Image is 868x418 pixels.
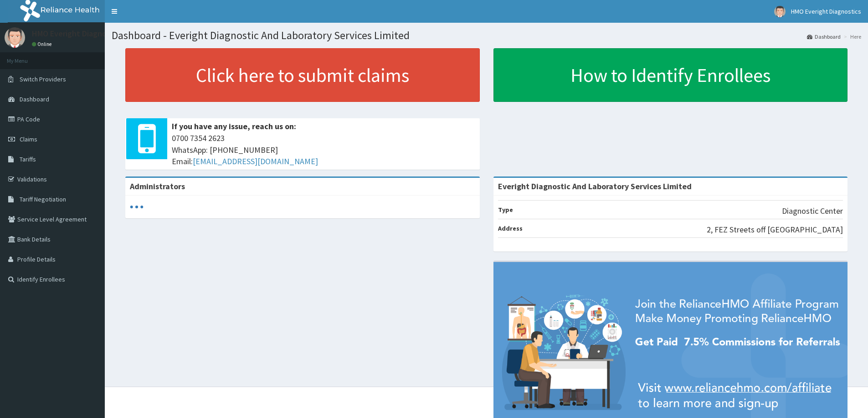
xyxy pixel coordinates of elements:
[112,30,861,41] h1: Dashboard - Everight Diagnostic And Laboratory Services Limited
[20,195,66,203] span: Tariff Negotiation
[20,75,66,83] span: Switch Providers
[774,6,786,17] img: User Image
[707,224,843,236] p: 2, FEZ Streets off [GEOGRAPHIC_DATA]
[20,155,36,163] span: Tariffs
[130,181,185,191] b: Administrators
[807,33,841,40] a: Dashboard
[172,121,296,131] b: If you have any issue, reach us on:
[172,132,475,167] span: 0700 7354 2623 WhatsApp: [PHONE_NUMBER] Email:
[125,48,480,102] a: Click here to submit claims
[498,206,513,214] b: Type
[498,181,692,191] strong: Everight Diagnostic And Laboratory Services Limited
[842,33,861,40] li: Here
[193,156,318,166] a: [EMAIL_ADDRESS][DOMAIN_NAME]
[782,205,843,217] p: Diagnostic Center
[493,48,848,102] a: How to Identify Enrollees
[5,27,25,48] img: User Image
[32,41,54,47] a: Online
[20,135,37,143] span: Claims
[32,30,123,38] p: HMO Everight Diagnostics
[20,95,49,103] span: Dashboard
[498,224,523,232] b: Address
[130,200,144,214] svg: audio-loading
[791,7,861,15] span: HMO Everight Diagnostics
